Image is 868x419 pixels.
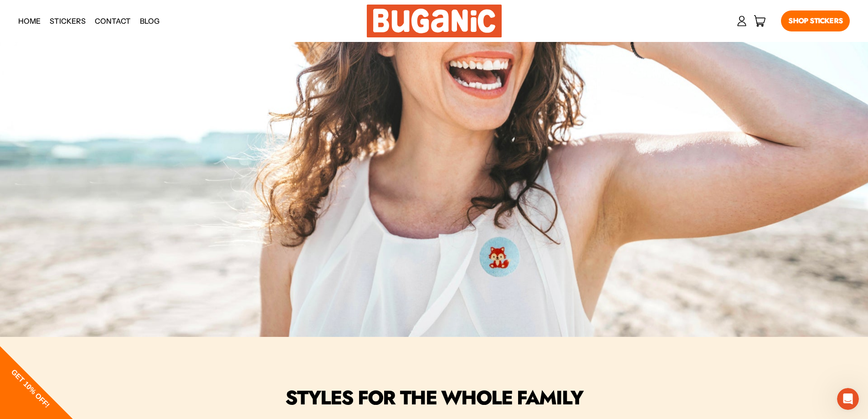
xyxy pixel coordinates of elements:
[781,10,850,31] a: Shop Stickers
[14,10,45,32] a: Home
[135,10,164,32] a: Blog
[45,10,90,32] a: Stickers
[10,368,51,409] font: GET 10% OFF!
[367,5,502,37] a: Buganic Buganic
[90,10,135,32] a: Contact
[837,388,859,410] iframe: Intercom live chat
[38,389,831,406] h2: styles for the whole family
[367,5,502,37] img: Buganic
